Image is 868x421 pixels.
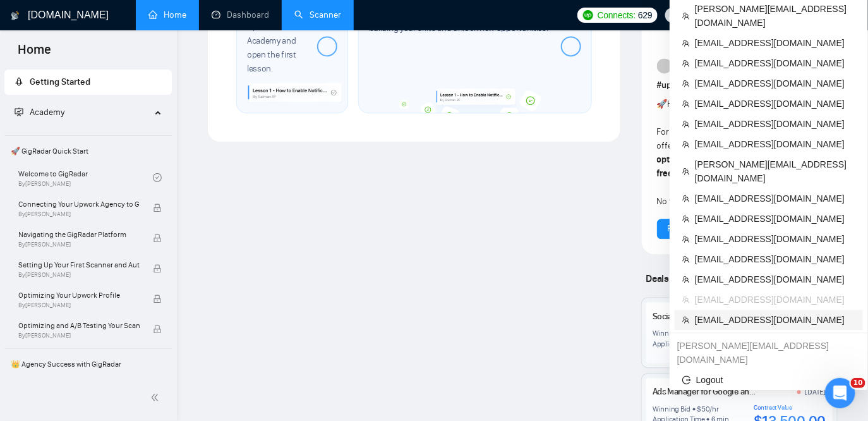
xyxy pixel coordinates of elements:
span: [PERSON_NAME][EMAIL_ADDRESS][DOMAIN_NAME] [695,157,855,185]
span: Logout [682,373,855,387]
span: [EMAIL_ADDRESS][DOMAIN_NAME] [695,272,855,286]
span: By [PERSON_NAME] [18,302,140,309]
span: By [PERSON_NAME] [18,210,140,218]
span: Connecting Your Upwork Agency to GigRadar [18,198,140,210]
img: upwork-logo.png [583,10,593,20]
div: 50 [701,404,710,414]
div: $ [697,404,702,414]
span: By [PERSON_NAME] [18,332,140,339]
span: Setting Up Your First Scanner and Auto-Bidder [18,259,140,271]
span: [EMAIL_ADDRESS][DOMAIN_NAME] [695,76,855,90]
div: Winning Bid [653,328,690,338]
span: Getting Started [30,76,90,87]
span: [EMAIL_ADDRESS][DOMAIN_NAME] [695,212,855,226]
span: [EMAIL_ADDRESS][DOMAIN_NAME] [695,117,855,131]
span: Academy [15,107,64,118]
a: Ads Manager for Google and Meta [653,386,774,397]
a: Welcome to GigRadarBy[PERSON_NAME] [18,164,153,192]
span: lock [153,234,162,243]
span: 🚀 GigRadar Quick Start [6,138,171,164]
a: dashboardDashboard [212,9,269,20]
span: team [682,276,690,283]
span: team [682,316,690,324]
span: team [682,168,690,175]
span: lock [153,325,162,334]
span: Hey Freelancers , For the next , I’ll be offering for to the who respond. No tips, no partial gui... [657,99,801,207]
span: Home [8,40,61,67]
span: Open the Academy and open the first lesson. [247,21,296,74]
span: team [682,80,690,87]
span: lock [153,264,162,273]
span: Connects: [598,8,636,22]
div: maria@gigradar.io [670,336,868,370]
span: Optimizing Your Upwork Profile [18,289,140,302]
div: /hr [710,404,719,414]
div: Winning Bid [653,404,690,414]
h1: # upwork-talks [657,78,822,92]
span: double-left [150,391,163,404]
span: team [682,255,690,263]
span: [EMAIL_ADDRESS][DOMAIN_NAME] [695,293,855,307]
span: team [682,215,690,223]
span: Deals closed by similar GigRadar users [641,267,812,290]
span: 👑 Agency Success with GigRadar [6,351,171,377]
a: homeHome [148,9,186,20]
span: team [682,39,690,47]
span: logout [682,375,691,384]
span: [EMAIL_ADDRESS][DOMAIN_NAME] [695,56,855,70]
span: [EMAIL_ADDRESS][DOMAIN_NAME] [695,313,855,327]
span: rocket [15,77,23,86]
span: By [PERSON_NAME] [18,241,140,248]
a: searchScanner [294,9,341,20]
span: By [PERSON_NAME] [18,271,140,279]
iframe: Intercom live chat [825,378,855,408]
span: team [682,195,690,202]
span: Navigating the GigRadar Platform [18,228,140,241]
img: logo [11,6,20,26]
div: Contract Value [754,404,826,412]
div: Application Time [653,339,705,349]
span: team [682,296,690,303]
span: 10 [851,378,865,388]
span: [EMAIL_ADDRESS][DOMAIN_NAME] [695,137,855,151]
span: Academy [30,107,64,118]
span: 🚀 [657,99,668,109]
span: Optimizing and A/B Testing Your Scanner for Better Results [18,319,140,332]
span: team [682,100,690,107]
span: fund-projection-screen [15,107,23,116]
span: lock [153,204,162,212]
span: 629 [638,8,652,22]
span: check-circle [153,173,162,182]
img: academy-bg.png [394,88,557,113]
span: [PERSON_NAME][EMAIL_ADDRESS][DOMAIN_NAME] [695,2,855,30]
span: team [682,59,690,67]
span: lock [153,295,162,303]
span: team [682,120,690,128]
span: team [682,12,690,20]
span: [EMAIL_ADDRESS][DOMAIN_NAME] [695,97,855,111]
span: [EMAIL_ADDRESS][DOMAIN_NAME] [695,252,855,266]
span: [EMAIL_ADDRESS][DOMAIN_NAME] [695,36,855,50]
span: [EMAIL_ADDRESS][DOMAIN_NAME] [695,192,855,205]
span: [EMAIL_ADDRESS][DOMAIN_NAME] [695,232,855,246]
span: team [682,140,690,148]
li: Getting Started [4,70,172,95]
span: team [682,235,690,243]
button: Reply [657,219,699,239]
